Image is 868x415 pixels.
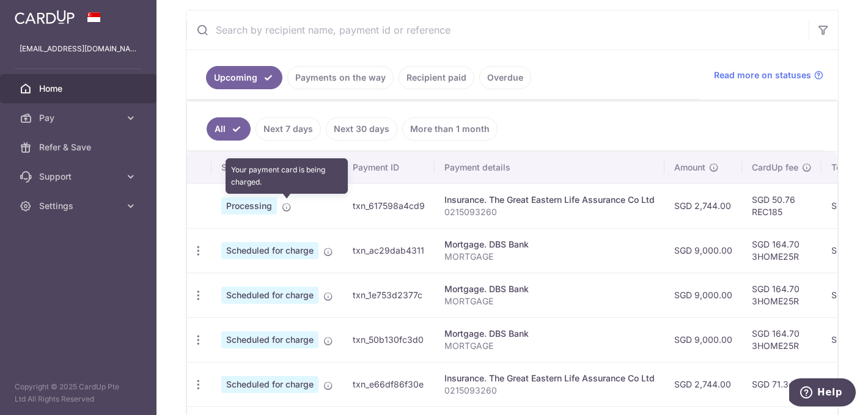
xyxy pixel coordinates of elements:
[287,66,394,89] a: Payments on the way
[664,317,742,362] td: SGD 9,000.00
[444,251,655,263] p: MORTGAGE
[39,112,120,124] span: Pay
[221,161,248,174] span: Status
[444,372,655,384] div: Insurance. The Great Eastern Life Assurance Co Ltd
[39,83,120,95] span: Home
[664,362,742,406] td: SGD 2,744.00
[742,183,822,228] td: SGD 50.76 REC185
[752,161,798,174] span: CardUp fee
[479,66,531,89] a: Overdue
[714,69,811,81] span: Read more on statuses
[444,295,655,307] p: MORTGAGE
[39,141,120,153] span: Refer & Save
[221,331,318,348] span: Scheduled for charge
[256,117,321,141] a: Next 7 days
[664,228,742,273] td: SGD 9,000.00
[326,117,397,141] a: Next 30 days
[742,317,822,362] td: SGD 164.70 3HOME25R
[221,376,318,393] span: Scheduled for charge
[221,242,318,259] span: Scheduled for charge
[444,194,655,206] div: Insurance. The Great Eastern Life Assurance Co Ltd
[742,273,822,317] td: SGD 164.70 3HOME25R
[343,228,435,273] td: txn_ac29dab4311
[674,161,705,174] span: Amount
[399,66,474,89] a: Recipient paid
[444,283,655,295] div: Mortgage. DBS Bank
[444,340,655,352] p: MORTGAGE
[444,206,655,218] p: 0215093260
[221,287,318,304] span: Scheduled for charge
[435,152,664,183] th: Payment details
[444,328,655,340] div: Mortgage. DBS Bank
[186,10,809,50] input: Search by recipient name, payment id or reference
[39,200,120,212] span: Settings
[343,183,435,228] td: txn_617598a4cd9
[664,273,742,317] td: SGD 9,000.00
[221,197,277,215] span: Processing
[206,66,282,89] a: Upcoming
[226,158,348,194] div: Your payment card is being charged.
[742,362,822,406] td: SGD 71.34
[402,117,498,141] a: More than 1 month
[343,362,435,406] td: txn_e66df86f30e
[20,43,137,55] p: [EMAIL_ADDRESS][DOMAIN_NAME]
[444,384,655,397] p: 0215093260
[714,69,823,81] a: Read more on statuses
[343,273,435,317] td: txn_1e753d2377c
[742,228,822,273] td: SGD 164.70 3HOME25R
[343,317,435,362] td: txn_50b130fc3d0
[39,171,120,183] span: Support
[343,152,435,183] th: Payment ID
[15,10,75,24] img: CardUp
[207,117,251,141] a: All
[444,238,655,251] div: Mortgage. DBS Bank
[664,183,742,228] td: SGD 2,744.00
[789,378,856,409] iframe: Opens a widget where you can find more information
